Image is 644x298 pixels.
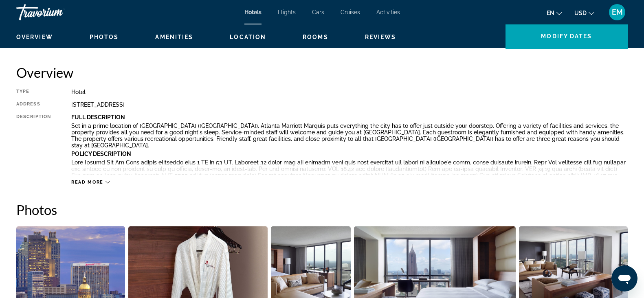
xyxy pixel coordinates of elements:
[16,34,53,40] span: Overview
[16,114,51,175] div: Description
[574,10,587,16] span: USD
[16,89,51,95] div: Type
[312,9,324,15] a: Cars
[16,2,98,23] a: Travorium
[155,34,193,40] span: Amenities
[16,202,628,218] h2: Photos
[16,33,53,41] button: Overview
[278,9,296,15] a: Flights
[16,101,51,108] div: Address
[574,7,594,19] button: Change currency
[611,265,637,291] iframe: Button to launch messaging window
[365,33,396,41] button: Reviews
[155,33,193,41] button: Amenities
[71,151,131,157] b: Policy Description
[71,114,125,121] b: Full Description
[90,34,119,40] span: Photos
[90,33,119,41] button: Photos
[303,34,328,40] span: Rooms
[71,89,628,95] div: Hotel
[71,180,103,185] span: Read more
[376,9,400,15] a: Activities
[303,33,328,41] button: Rooms
[244,9,262,15] a: Hotels
[71,123,628,149] p: Set in a prime location of [GEOGRAPHIC_DATA] ([GEOGRAPHIC_DATA]), Atlanta Marriott Marquis puts e...
[230,33,266,41] button: Location
[547,7,562,19] button: Change language
[16,64,628,81] h2: Overview
[365,34,396,40] span: Reviews
[612,8,623,16] span: EM
[541,33,592,39] span: Modify Dates
[547,10,554,16] span: en
[230,34,266,40] span: Location
[506,24,628,49] button: Modify Dates
[71,101,628,108] div: [STREET_ADDRESS]
[71,179,110,185] button: Read more
[341,9,360,15] a: Cruises
[607,4,628,21] button: User Menu
[71,159,628,198] p: Lore Ipsumd Sit Am Cons adipis elitseddo eius 1 TE in 53 UT. Laboreet 32 dolor mag ali enimadm ve...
